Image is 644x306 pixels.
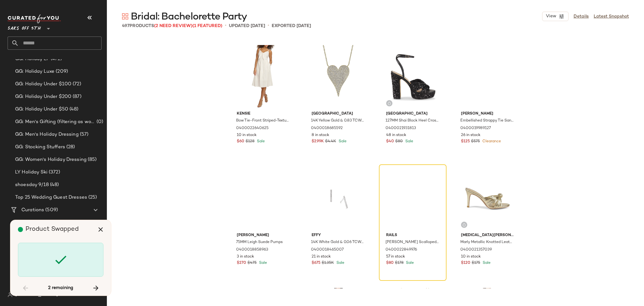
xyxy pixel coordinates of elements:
span: Bridal: Bachelorette Party [131,11,247,23]
span: 14K Yellow Gold & 0.83 TCW Diamond Heart Pendant Necklace [311,118,364,124]
span: 48 in stock [386,133,406,138]
span: 21 in stock [312,254,331,260]
span: (2 Need Review) [154,24,192,28]
span: $575 [471,139,480,144]
span: Sale [337,139,347,144]
span: $4.4K [325,139,336,144]
span: 75MM Leigh Suede Pumps [236,240,283,245]
span: (0) [95,118,103,126]
span: $2.99K [312,139,324,144]
span: Sale [404,139,413,144]
span: 497 [122,24,130,28]
span: (65) [82,219,92,226]
span: 3 in stock [237,254,254,260]
span: 0400018685592 [311,126,343,131]
span: GG: Holiday Under $100 [15,81,71,88]
span: (72) [71,81,81,88]
span: $60 [237,139,244,144]
img: 0400022640625_WHITE [232,45,295,109]
span: (57) [79,131,89,138]
span: Sale [481,261,491,265]
span: [PERSON_NAME] [461,111,514,117]
span: Effy [312,233,365,238]
span: LY Holiday Ski [15,169,47,176]
span: (28) [65,144,75,151]
span: GG: Men's Holiday Dressing [15,131,79,138]
span: 0400021931813 [386,126,416,131]
span: 0400018858963 [236,247,268,253]
span: $475 [247,260,257,266]
span: $175 [472,260,480,266]
span: Saks OFF 5TH [8,21,41,33]
span: Sale [258,261,267,265]
span: • [268,22,269,30]
span: $80 [395,139,403,144]
span: (209) [54,68,68,75]
span: Clearance [481,139,501,144]
p: Exported [DATE] [272,23,311,29]
span: [PERSON_NAME] [237,233,290,238]
span: 10 in stock [461,254,481,260]
span: [GEOGRAPHIC_DATA] [386,111,439,117]
span: Top 25 Wedding Guest Dresses [15,194,87,201]
span: $125 [461,139,470,144]
span: 0400022849976 [386,247,417,253]
span: 2 remaining [48,285,73,291]
span: GG: Holiday Under $50 [15,106,68,113]
span: • [225,22,226,30]
span: 10.14 Gift Guide Best Sellers [15,219,82,226]
span: 14K White Gold & 0.06 TCW Diamond Earrings [311,240,364,245]
span: (85) [86,156,97,163]
img: cfy_white_logo.C9jOOHJF.svg [8,14,61,23]
span: (509) [44,207,58,214]
img: 0400018465007 [307,167,370,230]
span: Sale [405,261,414,265]
a: Latest Snapshot [594,13,629,20]
button: View [542,12,569,21]
span: GG: Stocking Stuffers [15,144,65,151]
span: [GEOGRAPHIC_DATA] [312,111,365,117]
span: 127MM Shai Block Heel Crossover Sequin Platform Sandals [386,118,439,124]
a: Details [574,13,589,20]
span: Bow Tie-Front Striped-Texture Cotton Midi-dress [236,118,289,124]
span: Sale [256,139,265,144]
span: 0400021357039 [460,247,492,253]
span: $270 [237,260,246,266]
img: svg%3e [387,101,391,105]
span: View [546,14,556,19]
span: GG: Men's Gifting (filtering as women's) [15,118,95,126]
span: $80 [386,260,394,266]
span: (87) [71,93,81,100]
span: 10 in stock [237,133,257,138]
span: (48) [49,181,59,189]
span: Curations [21,207,44,214]
span: Kensie [237,111,290,117]
span: Rails [386,233,439,238]
span: $675 [312,260,320,266]
span: $120 [461,260,470,266]
p: updated [DATE] [229,23,265,29]
span: [MEDICAL_DATA][PERSON_NAME] [461,233,514,238]
span: GG: Holiday Luxe [15,68,54,75]
span: 8 in stock [312,133,329,138]
span: 0400018465007 [311,247,344,253]
img: svg%3e [462,223,466,227]
span: 0400019989127 [460,126,491,131]
span: (48) [68,106,79,113]
img: svg%3e [8,292,13,297]
img: 0400021357039_GOLD [456,167,519,230]
span: 57 in stock [386,254,405,260]
span: GG: Holiday Under $200 [15,93,71,100]
span: shoesday 9/18 [15,181,49,189]
span: (1 Featured) [192,24,222,28]
img: 0400018685592 [307,45,370,109]
img: 0400021931813_BLACKSEQUIN [381,45,444,109]
span: Embellished Strappy Tie Sandals [460,118,514,124]
span: $128 [246,139,254,144]
span: Sale [335,261,344,265]
span: [PERSON_NAME] Scalloped Pants [386,240,439,245]
span: Marly Metallic Knotted Leather Sandals [460,240,514,245]
span: 26 in stock [461,133,480,138]
span: Product Swapped [25,226,79,233]
span: $40 [386,139,394,144]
